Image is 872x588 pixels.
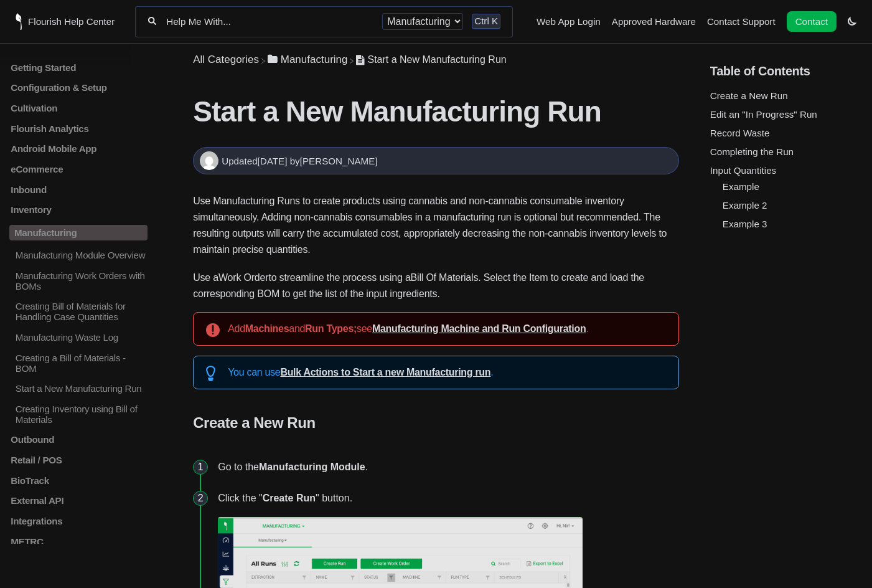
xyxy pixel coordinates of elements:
[213,452,679,483] li: Go to the .
[9,143,148,154] a: Android Mobile App
[9,164,148,174] a: eCommerce
[193,193,679,258] p: Use Manufacturing Runs to create products using cannabis and non-cannabis consumable inventory si...
[222,156,289,166] span: Updated
[710,44,863,538] section: Table of Contents
[9,455,148,465] a: Retail / POS
[9,404,148,425] a: Creating Inventory using Bill of Materials
[200,151,218,170] img: Jason Narney
[193,95,679,128] h1: Start a New Manufacturing Run
[367,54,506,65] span: Start a New Manufacturing Run
[281,54,348,66] span: ​Manufacturing
[9,352,148,373] a: Creating a Bill of Materials - BOM
[16,13,22,30] img: Flourish Help Center Logo
[492,16,498,26] kbd: K
[723,200,767,211] a: Example 2
[9,516,148,526] a: Integrations
[305,323,357,334] strong: Run Types;
[290,156,378,166] span: by
[193,54,259,66] span: All Categories
[9,184,148,194] a: Inbound
[848,16,856,26] a: Switch dark mode setting
[9,225,148,240] a: Manufacturing
[710,109,817,120] a: Edit an "In Progress" Run
[14,383,148,394] p: Start a New Manufacturing Run
[259,462,365,472] strong: Manufacturing Module
[280,367,490,377] a: Bulk Actions to Start a new Manufacturing run
[14,301,148,322] p: Creating Bill of Materials for Handling Case Quantities
[193,356,679,389] div: You can use .
[268,54,347,65] a: Manufacturing
[9,475,148,485] a: BioTrack
[193,54,259,65] a: Breadcrumb link to All Categories
[9,383,148,394] a: Start a New Manufacturing Run
[9,332,148,343] a: Manufacturing Waste Log
[9,536,148,546] a: METRC
[9,62,148,73] a: Getting Started
[28,16,115,27] span: Flourish Help Center
[263,493,316,503] strong: Create Run
[14,332,148,343] p: Manufacturing Waste Log
[9,250,148,260] a: Manufacturing Module Overview
[9,495,148,506] a: External API
[193,414,679,432] h4: Create a New Run
[612,16,696,27] a: Approved Hardware navigation item
[9,204,148,215] a: Inventory
[9,270,148,291] a: Manufacturing Work Orders with BOMs
[14,352,148,373] p: Creating a Bill of Materials - BOM
[474,16,489,26] kbd: Ctrl
[258,156,288,166] time: [DATE]
[710,146,794,157] a: Completing the Run
[723,181,759,192] a: Example
[9,434,148,445] a: Outbound
[9,301,148,322] a: Creating Bill of Materials for Handling Case Quantities
[218,272,268,283] a: Work Order
[537,16,601,27] a: Web App Login navigation item
[193,312,679,346] div: Add and see .
[193,270,679,302] p: Use a to streamline the process using a . Select the Item to create and load the corresponding BO...
[14,404,148,425] p: Creating Inventory using Bill of Materials
[9,123,148,134] a: Flourish Analytics
[14,250,148,260] p: Manufacturing Module Overview
[710,165,776,176] a: Input Quantities
[707,16,776,27] a: Contact Support navigation item
[245,323,289,334] strong: Machines
[411,272,479,283] a: Bill Of Materials
[723,219,767,229] a: Example 3
[710,90,788,101] a: Create a New Run
[300,156,378,166] span: [PERSON_NAME]
[9,103,148,113] a: Cultivation
[372,323,586,334] a: Manufacturing Machine and Run Configuration
[784,13,840,31] li: Contact desktop
[16,13,115,30] a: Flourish Help Center
[9,82,148,93] a: Configuration & Setup
[14,270,148,291] p: Manufacturing Work Orders with BOMs
[710,128,770,138] a: Record Waste
[710,64,863,78] h5: Table of Contents
[165,16,373,27] input: Help Me With...
[787,11,837,32] a: Contact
